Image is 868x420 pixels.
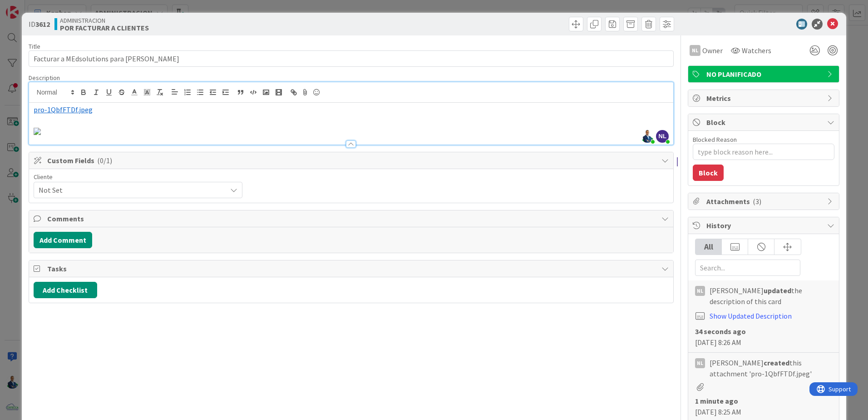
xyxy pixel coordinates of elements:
[47,213,657,224] span: Comments
[706,69,823,80] span: NO PLANIFICADO
[47,263,657,274] span: Tasks
[34,128,41,135] img: pro-1-qbf-ft-df.jpeg
[753,197,761,206] span: ( 3 )
[34,105,93,114] span: pro-1QbfFTDf.jpeg
[34,282,97,298] button: Add Checklist
[702,45,723,56] span: Owner
[742,45,771,56] span: Watchers
[690,45,700,56] div: NL
[29,42,40,50] label: Title
[764,358,789,367] b: created
[60,24,149,31] b: POR FACTURAR A CLIENTES
[695,396,738,405] b: 1 minute ago
[693,135,737,144] label: Blocked Reason
[695,326,832,348] div: [DATE] 8:26 AM
[764,286,791,295] b: updated
[706,220,823,231] span: History
[695,395,832,417] div: [DATE] 8:25 AM
[710,311,792,320] a: Show Updated Description
[695,286,705,296] div: NL
[29,50,674,67] input: type card name here...
[710,285,832,307] span: [PERSON_NAME] the description of this card
[695,239,722,255] div: All
[34,174,242,180] div: Cliente
[706,196,823,207] span: Attachments
[695,358,705,368] div: NL
[34,232,92,248] button: Add Comment
[97,156,112,165] span: ( 0/1 )
[29,74,60,82] span: Description
[706,93,823,104] span: Metrics
[47,155,657,166] span: Custom Fields
[656,130,669,143] span: NL
[710,357,832,379] span: [PERSON_NAME] this attachment 'pro-1QbfFTDf.jpeg'
[695,260,800,276] input: Search...
[693,165,724,181] button: Block
[695,327,746,336] b: 34 seconds ago
[60,17,149,24] span: ADMINISTRACION
[19,1,41,12] span: Support
[39,184,222,196] span: Not Set
[641,130,654,143] img: eobJXfT326UEnkSeOkwz9g1j3pWW2An1.png
[35,20,50,29] b: 3612
[29,19,50,30] span: ID
[706,117,823,128] span: Block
